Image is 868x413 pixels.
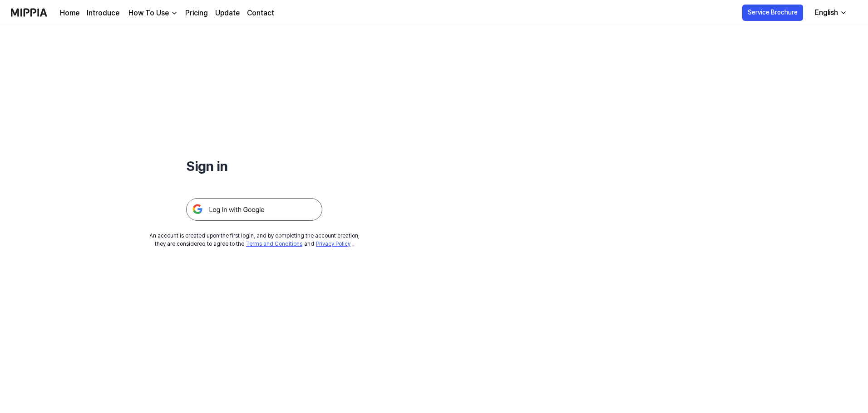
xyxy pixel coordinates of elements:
[316,241,350,247] a: Privacy Policy
[185,8,208,19] a: Pricing
[246,241,302,247] a: Terms and Conditions
[215,8,240,19] a: Update
[247,8,274,19] a: Contact
[742,5,803,21] button: Service Brochure
[60,8,79,19] a: Home
[87,8,119,19] a: Introduce
[186,156,322,176] h1: Sign in
[127,8,178,19] button: How To Use
[813,7,840,18] div: English
[186,198,322,221] img: 구글 로그인 버튼
[171,10,178,17] img: down
[808,4,853,22] button: English
[127,8,171,19] div: How To Use
[149,232,360,248] div: An account is created upon the first login, and by completing the account creation, they are cons...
